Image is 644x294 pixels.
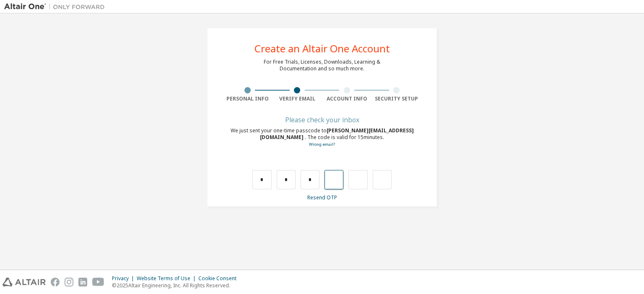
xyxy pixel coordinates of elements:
[307,194,337,201] a: Resend OTP
[112,282,241,289] p: © 2025 Altair Engineering, Inc. All Rights Reserved.
[273,95,322,102] div: Verify Email
[3,278,46,286] img: altair_logo.svg
[198,275,241,282] div: Cookie Consent
[223,95,273,102] div: Personal Info
[260,127,414,141] span: [PERSON_NAME][EMAIL_ADDRESS][DOMAIN_NAME]
[264,59,380,72] div: For Free Trials, Licenses, Downloads, Learning & Documentation and so much more.
[223,127,421,148] div: We just sent your one-time passcode to . The code is valid for 15 minutes.
[4,3,109,11] img: Altair One
[92,278,104,286] img: youtube.svg
[51,278,60,286] img: facebook.svg
[309,142,335,147] a: Go back to the registration form
[112,275,137,282] div: Privacy
[322,95,372,102] div: Account Info
[372,95,422,102] div: Security Setup
[254,44,390,54] div: Create an Altair One Account
[223,117,421,122] div: Please check your inbox
[78,278,87,286] img: linkedin.svg
[137,275,198,282] div: Website Terms of Use
[65,278,73,286] img: instagram.svg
